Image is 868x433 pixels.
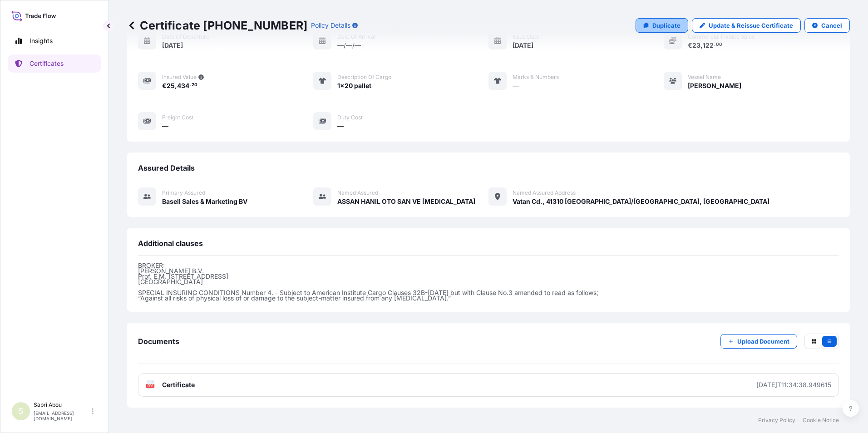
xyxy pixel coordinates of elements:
[148,384,153,388] text: PDF
[167,83,175,89] span: 25
[513,81,519,90] span: —
[34,410,90,421] p: [EMAIL_ADDRESS][DOMAIN_NAME]
[162,83,167,89] span: €
[513,74,559,81] span: Marks & Numbers
[337,122,344,131] span: —
[30,59,64,68] p: Certificates
[162,74,197,81] span: Insured Value
[688,74,721,81] span: Vessel Name
[513,189,576,197] span: Named Assured Address
[18,407,24,416] span: S
[709,21,793,30] p: Update & Reissue Certificate
[138,163,195,172] span: Assured Details
[821,21,842,30] p: Cancel
[513,197,769,206] span: Vatan Cd., 41310 [GEOGRAPHIC_DATA]/[GEOGRAPHIC_DATA], [GEOGRAPHIC_DATA]
[138,263,839,301] p: BROKER: [PERSON_NAME] B.V. Prof. E.M. [STREET_ADDRESS] [GEOGRAPHIC_DATA] SPECIAL INSURING CONDITI...
[162,189,205,197] span: Primary assured
[652,21,681,30] p: Duplicate
[8,32,101,50] a: Insights
[175,83,177,89] span: ,
[190,84,191,87] span: .
[758,417,795,424] a: Privacy Policy
[337,74,391,81] span: Description of cargo
[177,83,189,89] span: 434
[688,81,741,90] span: [PERSON_NAME]
[737,337,789,346] p: Upload Document
[162,114,193,121] span: Freight Cost
[162,122,168,131] span: —
[34,401,90,408] p: Sabri Abou
[30,36,53,45] p: Insights
[138,239,203,248] span: Additional clauses
[8,54,101,73] a: Certificates
[138,337,179,346] span: Documents
[692,18,801,33] a: Update & Reissue Certificate
[127,18,307,33] p: Certificate [PHONE_NUMBER]
[337,189,378,197] span: Named Assured
[803,417,839,424] a: Cookie Notice
[804,18,850,33] button: Cancel
[311,21,350,30] p: Policy Details
[720,334,797,349] button: Upload Document
[636,18,688,33] a: Duplicate
[162,380,195,389] span: Certificate
[162,197,247,206] span: Basell Sales & Marketing BV
[337,197,475,206] span: ASSAN HANIL OTO SAN VE [MEDICAL_DATA]
[337,81,371,90] span: 1x20 pallet
[756,380,831,389] div: [DATE]T11:34:38.949615
[337,114,363,121] span: Duty Cost
[138,373,839,397] a: PDFCertificate[DATE]T11:34:38.949615
[192,84,197,87] span: 20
